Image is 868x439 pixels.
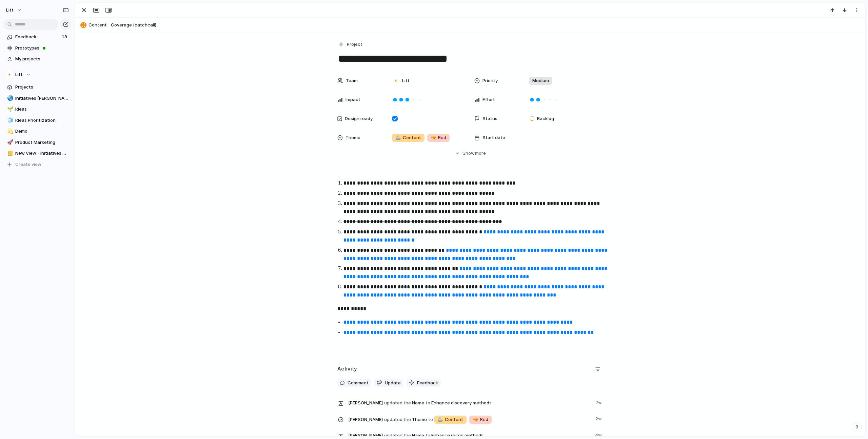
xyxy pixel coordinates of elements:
span: to [426,432,430,439]
div: 🧊 [7,116,12,124]
button: Project [337,40,364,50]
button: Update [374,379,403,387]
span: to [428,416,433,423]
span: Effort [482,96,495,103]
span: updated the [384,400,411,406]
span: Ideas [15,106,69,113]
span: [PERSON_NAME] [348,432,383,439]
span: Show [462,150,475,157]
span: Comment [348,380,369,386]
button: Litt [3,5,25,16]
span: Ideas Prioritization [15,117,69,124]
span: Initiatives [PERSON_NAME] [15,95,69,102]
span: Update [385,380,401,386]
span: updated the [384,432,411,439]
span: to [426,400,430,406]
span: Backlog [537,115,554,122]
button: 💫 [6,128,13,135]
button: 🌏 [6,95,13,102]
span: Content [395,134,421,141]
span: [PERSON_NAME] [348,400,383,406]
span: Litt [15,71,23,78]
button: 🧊 [6,117,13,124]
span: Projects [15,84,69,91]
button: Content - Coverage (catchcall) [78,20,862,31]
span: Litt [402,77,410,84]
span: Impact [346,96,360,103]
span: Name Enhance discovery methods [348,398,591,407]
div: 🚀 [7,138,12,146]
span: Medium [532,77,549,84]
span: Theme [348,414,591,424]
span: updated the [384,416,411,423]
a: 🚀Product Marketing [3,137,71,148]
span: Demo [15,128,69,135]
span: Create view [15,161,41,168]
span: 🔫 [473,417,478,422]
span: Prototypes [15,45,69,52]
a: 🌏Initiatives [PERSON_NAME] [3,93,71,103]
a: 🌱Ideas [3,104,71,114]
span: Priority [482,77,498,84]
div: 🌏 [7,94,12,102]
span: Content [437,416,463,423]
h2: Activity [337,365,357,373]
span: 4w [595,431,603,439]
span: Theme [346,134,360,141]
span: New View - Initiatives and Goals [15,150,69,157]
button: 📒 [6,150,13,157]
span: Litt [6,7,14,14]
span: 2w [595,398,603,406]
span: Project [347,41,362,48]
button: 🚀 [6,139,13,146]
a: 📒New View - Initiatives and Goals [3,148,71,158]
button: Comment [337,379,371,387]
a: 💫Demo [3,126,71,136]
span: Content - Coverage (catchcall) [88,22,862,28]
span: [PERSON_NAME] [348,416,383,423]
span: Feedback [417,380,438,386]
span: more [475,150,486,157]
span: 🦾 [395,135,401,140]
div: 🌱 [7,106,12,113]
button: Feedback [406,379,441,387]
button: 🌱 [6,106,13,113]
span: 18 [62,34,68,40]
span: Red [473,416,488,423]
span: Team [346,77,358,84]
span: My projects [15,56,69,62]
button: Litt [3,70,71,80]
span: 🔫 [431,135,436,140]
button: Showmore [337,147,603,159]
span: Status [482,115,497,122]
span: Red [431,134,446,141]
a: My projects [3,54,71,64]
span: Start date [482,134,505,141]
span: 🦾 [437,417,443,422]
button: Create view [3,159,71,170]
div: 📒 [7,150,12,157]
a: Prototypes [3,43,71,53]
span: 2w [595,414,603,422]
span: Feedback [15,34,60,40]
a: 🧊Ideas Prioritization [3,115,71,126]
a: Feedback18 [3,32,71,42]
span: Design ready [345,115,373,122]
a: Projects [3,82,71,92]
div: 💫 [7,128,12,135]
span: Product Marketing [15,139,69,146]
